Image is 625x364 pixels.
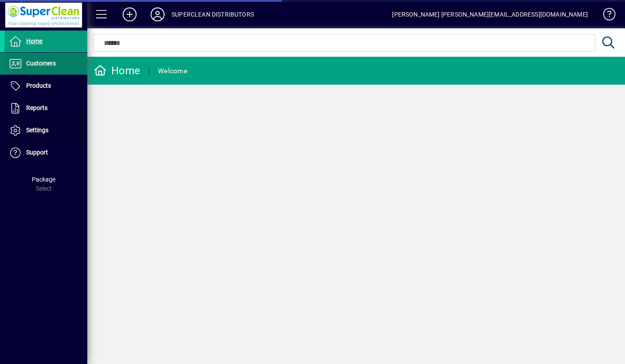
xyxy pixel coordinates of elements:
[32,176,55,183] span: Package
[597,2,614,30] a: Knowledge Base
[172,7,254,21] div: SUPERCLEAN DISTRIBUTORS
[26,127,48,134] span: Settings
[26,60,56,67] span: Customers
[4,142,87,164] a: Support
[4,53,87,75] a: Customers
[392,7,588,21] div: [PERSON_NAME] [PERSON_NAME][EMAIL_ADDRESS][DOMAIN_NAME]
[26,104,48,111] span: Reports
[158,64,187,78] div: Welcome
[26,38,42,45] span: Home
[116,7,144,22] button: Add
[4,97,87,119] a: Reports
[94,64,140,78] div: Home
[26,82,51,89] span: Products
[4,120,87,141] a: Settings
[26,149,48,156] span: Support
[144,7,172,22] button: Profile
[4,75,87,97] a: Products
